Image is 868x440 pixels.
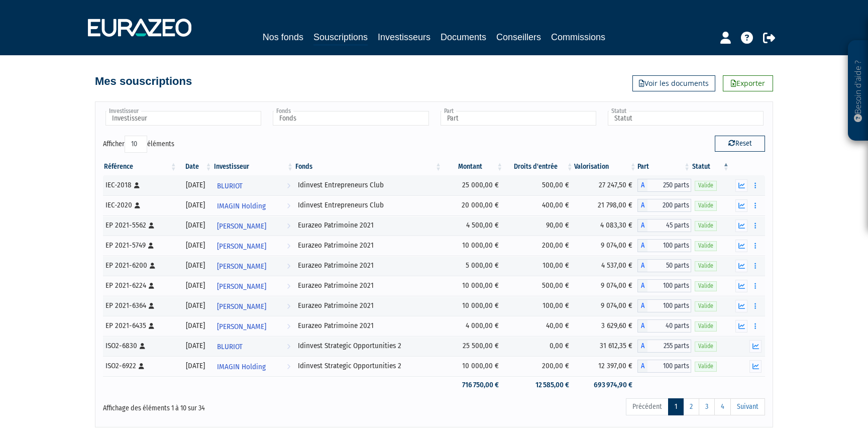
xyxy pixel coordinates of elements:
div: A - Eurazeo Patrimoine 2021 [637,259,691,272]
span: [PERSON_NAME] [217,297,266,316]
span: 45 parts [647,219,691,232]
td: 12 397,00 € [574,356,637,376]
span: Valide [695,181,717,190]
i: [Français] Personne physique [139,363,144,369]
div: EP 2021-6200 [105,260,174,271]
div: IEC-2018 [105,180,174,190]
td: 200,00 € [504,356,574,376]
i: Voir l'investisseur [287,338,290,356]
a: BLURIOT [213,336,294,356]
div: [DATE] [181,341,209,351]
a: 4 [714,398,731,415]
td: 21 798,00 € [574,195,637,215]
img: 1732889491-logotype_eurazeo_blanc_rvb.png [88,19,191,37]
td: 500,00 € [504,276,574,296]
div: EP 2021-6435 [105,320,174,331]
span: IMAGIN Holding [217,358,266,376]
th: Droits d'entrée: activer pour trier la colonne par ordre croissant [504,158,574,175]
td: 12 585,00 € [504,376,574,394]
div: [DATE] [181,320,209,331]
a: Commissions [551,30,605,44]
a: 2 [683,398,699,415]
i: [Français] Personne physique [134,182,140,188]
span: Valide [695,221,717,231]
span: 250 parts [647,179,691,192]
td: 100,00 € [504,296,574,316]
i: Voir l'investisseur [287,217,290,236]
td: 9 074,00 € [574,236,637,256]
span: [PERSON_NAME] [217,237,266,256]
td: 0,00 € [504,336,574,356]
span: Valide [695,281,717,291]
i: [Français] Personne physique [148,243,154,249]
span: A [637,279,647,292]
div: Eurazeo Patrimoine 2021 [298,240,439,251]
a: Suivant [730,398,765,415]
td: 400,00 € [504,195,574,215]
i: [Français] Personne physique [149,283,154,289]
td: 5 000,00 € [443,256,504,276]
span: A [637,319,647,333]
div: [DATE] [181,260,209,271]
td: 25 500,00 € [443,336,504,356]
td: 693 974,90 € [574,376,637,394]
span: 255 parts [647,340,691,353]
span: 100 parts [647,360,691,373]
div: A - Eurazeo Patrimoine 2021 [637,319,691,333]
i: Voir l'investisseur [287,257,290,276]
span: A [637,299,647,312]
a: IMAGIN Holding [213,356,294,376]
span: IMAGIN Holding [217,197,266,215]
th: Investisseur: activer pour trier la colonne par ordre croissant [213,158,294,175]
span: A [637,340,647,353]
i: [Français] Personne physique [150,263,155,269]
div: A - Eurazeo Patrimoine 2021 [637,239,691,252]
span: A [637,259,647,272]
select: Afficheréléments [125,136,147,153]
i: Voir l'investisseur [287,358,290,376]
i: [Français] Personne physique [149,323,154,329]
button: Reset [715,136,765,152]
span: A [637,239,647,252]
td: 716 750,00 € [443,376,504,394]
span: Valide [695,301,717,311]
div: A - Idinvest Strategic Opportunities 2 [637,340,691,353]
a: [PERSON_NAME] [213,316,294,336]
i: [Français] Personne physique [135,202,140,208]
td: 9 074,00 € [574,276,637,296]
i: Voir l'investisseur [287,237,290,256]
div: Eurazeo Patrimoine 2021 [298,320,439,331]
th: Référence : activer pour trier la colonne par ordre croissant [103,158,178,175]
a: Conseillers [496,30,541,44]
td: 4 083,30 € [574,215,637,236]
span: BLURIOT [217,177,243,195]
span: 200 parts [647,199,691,212]
div: A - Idinvest Entrepreneurs Club [637,199,691,212]
td: 31 612,35 € [574,336,637,356]
td: 100,00 € [504,256,574,276]
td: 20 000,00 € [443,195,504,215]
i: [Français] Personne physique [140,343,145,349]
div: ISO2-6830 [105,341,174,351]
span: A [637,360,647,373]
div: [DATE] [181,200,209,210]
a: 3 [699,398,715,415]
a: [PERSON_NAME] [213,256,294,276]
div: Eurazeo Patrimoine 2021 [298,260,439,271]
span: [PERSON_NAME] [217,217,266,236]
div: [DATE] [181,280,209,291]
div: [DATE] [181,300,209,311]
td: 40,00 € [504,316,574,336]
span: Valide [695,362,717,371]
span: A [637,219,647,232]
a: [PERSON_NAME] [213,236,294,256]
i: Voir l'investisseur [287,317,290,336]
a: Documents [441,30,486,44]
a: [PERSON_NAME] [213,296,294,316]
div: IEC-2020 [105,200,174,210]
span: [PERSON_NAME] [217,257,266,276]
div: Idinvest Entrepreneurs Club [298,200,439,210]
td: 500,00 € [504,175,574,195]
td: 4 537,00 € [574,256,637,276]
td: 25 000,00 € [443,175,504,195]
